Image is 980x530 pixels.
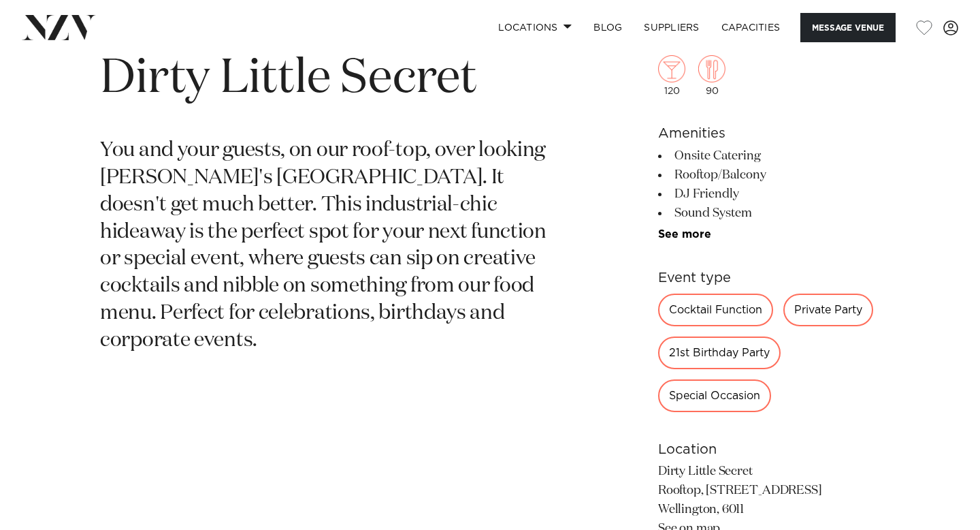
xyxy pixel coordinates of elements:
li: Sound System [658,204,880,223]
h6: Event type [658,268,880,288]
li: DJ Friendly [658,185,880,204]
li: Rooftop/Balcony [658,166,880,185]
img: dining.png [698,55,725,82]
a: Capacities [710,13,791,42]
a: SUPPLIERS [633,13,710,42]
div: 21st Birthday Party [658,337,781,369]
div: 90 [698,55,725,96]
div: 120 [658,55,685,96]
h6: Amenities [658,123,880,144]
li: Onsite Catering [658,146,880,166]
div: Private Party [783,294,873,326]
button: Message Venue [800,13,896,42]
a: Locations [487,13,583,42]
img: cocktail.png [658,55,685,82]
div: Special Occasion [658,379,771,412]
a: BLOG [583,13,633,42]
img: nzv-logo.png [22,15,96,40]
p: You and your guests, on our roof-top, over looking [PERSON_NAME]'s [GEOGRAPHIC_DATA]. It doesn't ... [100,138,561,355]
h1: Dirty Little Secret [100,48,561,110]
div: Cocktail Function [658,294,773,326]
h6: Location [658,439,880,460]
